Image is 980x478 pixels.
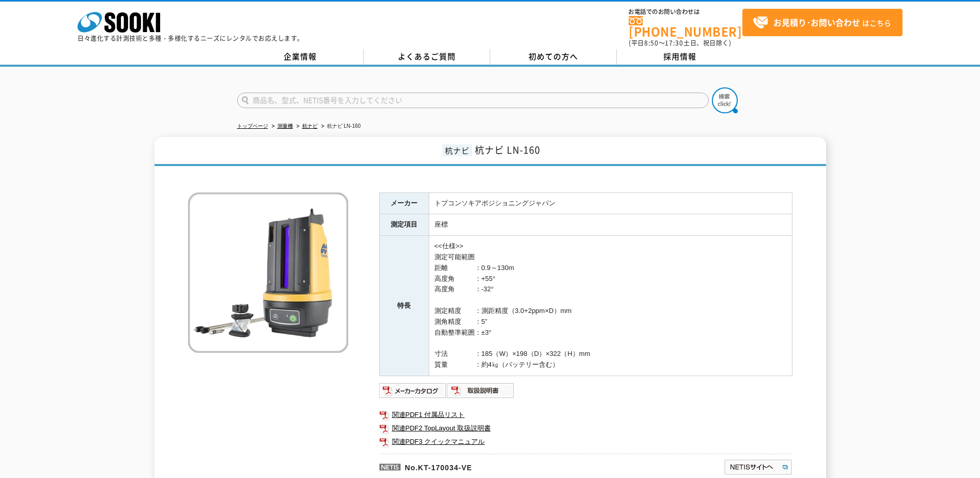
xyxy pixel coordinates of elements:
[753,15,891,31] span: はこちら
[237,49,364,65] a: 企業情報
[528,51,578,62] span: 初めての方へ
[379,382,447,399] img: メーカーカタログ
[429,236,792,376] td: <<仕様>> 測定可能範囲 距離 ：0.9～130m 高度角 ：+55° 高度角 ：-32° 測定精度 ：測距精度（3.0+2ppm×D）mm 測角精度 ：5” 自動整準範囲：±3° 寸法 ：1...
[77,35,304,41] p: 日々進化する計測技術と多種・多様化するニーズにレンタルでお応えします。
[302,123,318,129] a: 杭ナビ
[364,49,490,65] a: よくあるご質問
[237,93,709,108] input: 商品名、型式、NETIS番号を入力してください
[447,389,515,397] a: 取扱説明書
[379,389,447,397] a: メーカーカタログ
[724,459,792,475] img: NETISサイトへ
[442,144,472,156] span: 杭ナビ
[742,9,903,36] a: お見積り･お問い合わせはこちら
[490,49,617,65] a: 初めての方へ
[629,38,731,48] span: (平日 ～ 土日、祝日除く)
[379,408,792,422] a: 関連PDF1 付属品リスト
[629,9,742,15] span: お電話でのお問い合わせは
[712,87,738,113] img: btn_search.png
[379,192,429,214] th: メーカー
[319,121,361,132] li: 杭ナビ LN-160
[665,38,683,48] span: 17:30
[617,49,743,65] a: 採用情報
[277,123,293,129] a: 測量機
[475,143,540,157] span: 杭ナビ LN-160
[379,214,429,236] th: 測定項目
[773,16,860,28] strong: お見積り･お問い合わせ
[447,382,515,399] img: 取扱説明書
[379,435,792,449] a: 関連PDF3 クイックマニュアル
[379,236,429,376] th: 特長
[237,123,268,129] a: トップページ
[379,422,792,435] a: 関連PDF2 TopLayout 取扱説明書
[429,192,792,214] td: トプコンソキアポジショニングジャパン
[429,214,792,236] td: 座標
[644,38,659,48] span: 8:50
[188,192,348,353] img: 杭ナビ LN-160
[629,16,742,37] a: [PHONE_NUMBER]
